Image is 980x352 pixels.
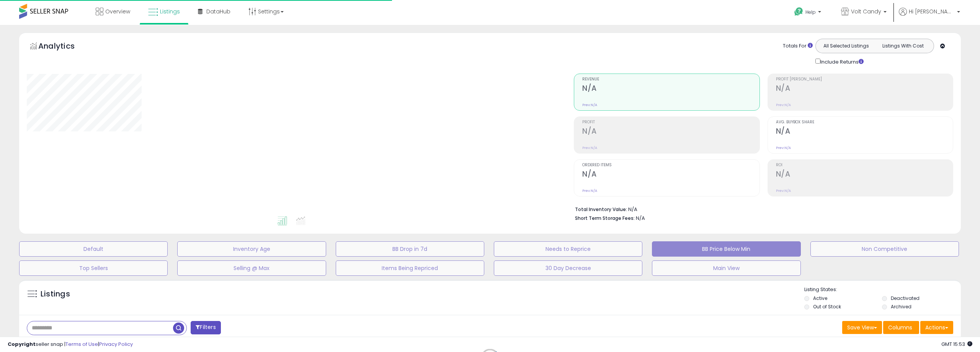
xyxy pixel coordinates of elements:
span: Help [805,9,816,15]
button: 30 Day Decrease [494,260,642,276]
span: Profit [PERSON_NAME] [776,77,953,82]
i: Get Help [794,7,804,16]
span: Avg. Buybox Share [776,120,953,124]
button: Inventory Age [177,241,326,257]
h2: N/A [582,127,759,137]
small: Prev: N/A [776,188,791,193]
button: Top Sellers [19,260,168,276]
button: BB Drop in 7d [336,241,484,257]
small: Prev: N/A [582,103,597,107]
button: Non Competitive [810,241,959,257]
span: Hi [PERSON_NAME] [909,8,955,15]
li: N/A [575,204,947,213]
small: Prev: N/A [582,188,597,193]
span: Overview [105,8,130,15]
button: Default [19,241,168,257]
span: Listings [160,8,180,15]
button: Main View [652,260,800,276]
button: Selling @ Max [177,260,326,276]
button: Needs to Reprice [494,241,642,257]
h2: N/A [776,84,953,94]
div: seller snap | | [8,341,133,348]
small: Prev: N/A [776,103,791,107]
h2: N/A [776,127,953,137]
span: Volt Candy [851,8,881,15]
span: Ordered Items [582,163,759,167]
small: Prev: N/A [776,146,791,150]
span: Profit [582,120,759,124]
button: Items Being Repriced [336,260,484,276]
span: DataHub [206,8,230,15]
a: Hi [PERSON_NAME] [899,8,960,25]
small: Prev: N/A [582,146,597,150]
b: Short Term Storage Fees: [575,215,635,221]
span: Revenue [582,77,759,82]
h2: N/A [582,170,759,180]
button: Listings With Cost [874,41,931,51]
h2: N/A [776,170,953,180]
a: Help [788,1,829,25]
div: Include Returns [810,57,873,66]
span: ROI [776,163,953,167]
button: All Selected Listings [818,41,875,51]
strong: Copyright [8,341,36,348]
h5: Analytics [38,41,90,53]
span: N/A [636,214,645,222]
div: Totals For [783,43,813,50]
button: BB Price Below Min [652,241,800,257]
b: Total Inventory Value: [575,206,627,213]
h2: N/A [582,84,759,94]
